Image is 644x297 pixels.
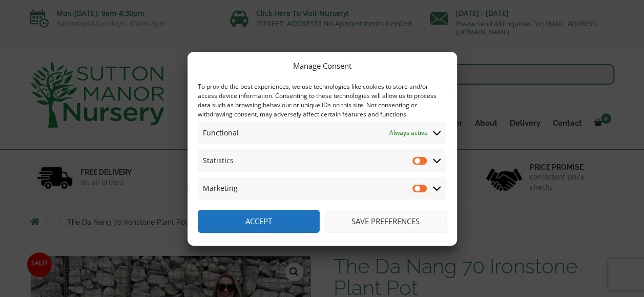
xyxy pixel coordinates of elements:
[325,210,447,233] button: Save preferences
[198,149,446,172] summary: Statistics
[198,210,320,233] button: Accept
[203,154,234,167] span: Statistics
[203,182,238,194] span: Marketing
[203,127,239,139] span: Functional
[293,60,351,72] div: Manage Consent
[198,82,446,119] div: To provide the best experiences, we use technologies like cookies to store and/or access device i...
[198,177,446,200] summary: Marketing
[198,122,446,144] summary: Functional Always active
[389,127,428,139] span: Always active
